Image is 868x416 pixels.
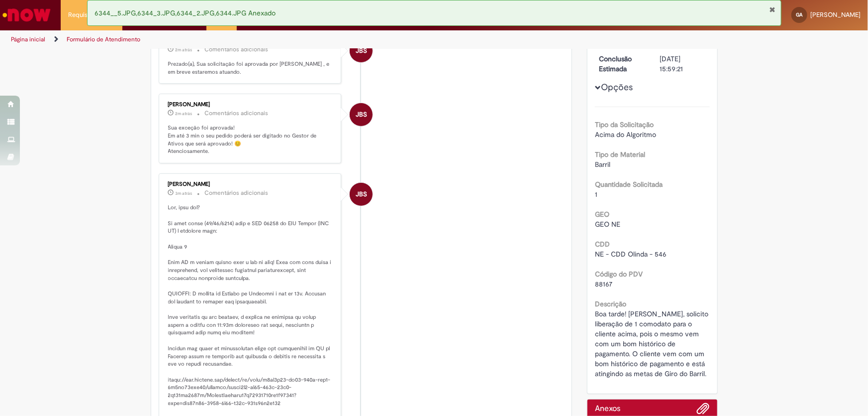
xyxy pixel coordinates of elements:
[595,240,610,249] b: CDD
[356,182,367,206] span: JBS
[595,210,609,219] b: GEO
[11,35,45,43] a: Página inicial
[595,180,663,189] b: Quantidade Solicitada
[660,54,706,74] div: [DATE] 15:59:21
[68,10,103,20] span: Requisições
[595,130,656,139] span: Acima do Algoritmo
[350,103,373,126] div: Jacqueline Batista Shiota
[176,190,193,196] time: 27/08/2025 14:59:12
[595,160,610,169] span: Barril
[356,103,367,127] span: JBS
[356,39,367,63] span: JBS
[176,47,193,53] time: 27/08/2025 14:59:21
[595,309,710,378] span: Boa tarde! [PERSON_NAME], solicito liberação de 1 comodato para o cliente acima, pois o mesmo vem...
[176,47,193,53] span: 2m atrás
[595,279,612,288] span: 88167
[168,60,334,76] p: Prezado(a), Sua solicitação foi aprovada por [PERSON_NAME] , e em breve estaremos atuando.
[168,181,334,187] div: [PERSON_NAME]
[595,270,643,278] b: Código do PDV
[176,111,193,117] time: 27/08/2025 14:59:17
[176,190,193,196] span: 3m atrás
[595,405,620,414] h2: Anexos
[350,39,373,62] div: Jacqueline Batista Shiota
[350,183,373,206] div: Jacqueline Batista Shiota
[67,35,140,43] a: Formulário de Atendimento
[770,5,776,13] button: Fechar Notificação
[1,5,52,25] img: ServiceNow
[168,124,334,155] p: Sua exceção foi aprovada! Em até 3 min o seu pedido poderá ser digitado no Gestor de Ativos que s...
[176,111,193,117] span: 2m atrás
[595,120,654,129] b: Tipo da Solicitação
[796,11,803,18] span: GA
[591,54,653,74] dt: Conclusão Estimada
[595,220,620,229] span: GEO NE
[205,189,269,197] small: Comentários adicionais
[95,8,276,17] span: 6344__5.JPG,6344_3.JPG,6344_2.JPG,6344.JPG Anexado
[205,45,269,54] small: Comentários adicionais
[595,150,645,159] b: Tipo de Material
[168,102,334,108] div: [PERSON_NAME]
[595,190,597,199] span: 1
[810,10,861,19] span: [PERSON_NAME]
[7,30,571,49] ul: Trilhas de página
[595,250,667,259] span: NE - CDD Olinda - 546
[205,109,269,118] small: Comentários adicionais
[595,299,626,308] b: Descrição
